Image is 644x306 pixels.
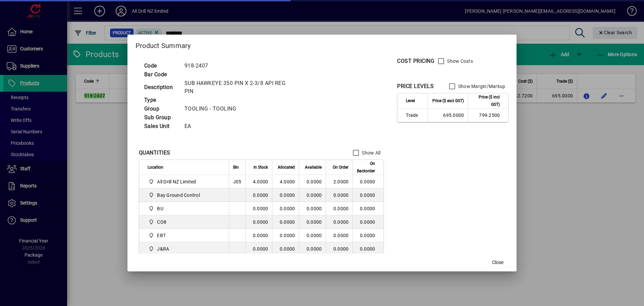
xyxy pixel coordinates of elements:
td: 0.0000 [299,188,326,202]
span: 0.0000 [333,219,349,225]
div: PRICE LEVELS [397,82,434,90]
span: In Stock [254,164,268,171]
span: EBT [157,232,166,239]
span: On Order [333,164,348,171]
td: 918-2407 [181,61,303,70]
span: 2.0000 [333,179,349,184]
td: 0.0000 [245,188,272,202]
td: J05 [229,175,246,188]
td: 695.0000 [428,108,468,122]
td: Sales Unit [141,122,181,131]
td: 0.0000 [299,242,326,256]
div: COST PRICING [397,57,434,65]
td: 0.0000 [353,175,383,188]
td: 0.0000 [353,215,383,229]
span: Close [492,259,503,266]
td: Group [141,104,181,113]
span: Trade [406,112,424,119]
span: Level [406,97,415,104]
span: All Drill NZ Limited [157,178,196,185]
td: 0.0000 [245,242,272,256]
span: 0.0000 [333,233,349,238]
span: CO8 [148,218,221,226]
span: BU [157,205,163,212]
span: On Backorder [357,160,375,175]
td: 0.0000 [353,242,383,256]
td: 0.0000 [245,202,272,215]
button: Close [487,257,508,269]
td: 0.0000 [353,188,383,202]
td: Bar Code [141,70,181,79]
label: Show Costs [446,58,473,64]
span: Bay Ground Control [157,192,200,199]
span: 0.0000 [333,246,349,252]
td: EA [181,122,303,131]
span: Bay Ground Control [148,191,221,199]
td: SUB HAWKEYE 350 PIN X 2-3/8 API REG PIN [181,79,303,96]
td: 0.0000 [353,229,383,242]
span: J&RA [157,246,169,252]
td: 0.0000 [299,202,326,215]
td: 4.0000 [245,175,272,188]
td: 799.2500 [468,108,508,122]
span: BU [148,205,221,213]
td: 0.0000 [245,215,272,229]
td: 0.0000 [245,229,272,242]
td: 0.0000 [353,202,383,215]
td: 0.0000 [272,215,299,229]
td: 0.0000 [299,175,326,188]
span: Location [148,164,163,171]
td: Code [141,61,181,70]
div: QUANTITIES [139,149,170,157]
td: 0.0000 [272,242,299,256]
span: All Drill NZ Limited [148,178,221,186]
span: J&RA [148,245,221,253]
h2: Product Summary [127,35,517,54]
td: Sub Group [141,113,181,122]
span: 0.0000 [333,206,349,211]
td: Description [141,79,181,96]
td: 4.0000 [272,175,299,188]
td: TOOLING - TOOLING [181,104,303,113]
td: 0.0000 [272,229,299,242]
span: CO8 [157,219,166,225]
label: Show All [361,149,380,156]
td: 0.0000 [299,229,326,242]
td: Type [141,96,181,104]
span: Available [305,164,322,171]
span: EBT [148,231,221,239]
label: Show Margin/Markup [457,83,505,90]
span: Allocated [278,164,295,171]
span: 0.0000 [333,192,349,198]
td: 0.0000 [272,188,299,202]
span: Price ($ incl GST) [472,93,500,108]
span: Bin [233,164,239,171]
span: Price ($ excl GST) [432,97,464,104]
td: 0.0000 [299,215,326,229]
td: 0.0000 [272,202,299,215]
